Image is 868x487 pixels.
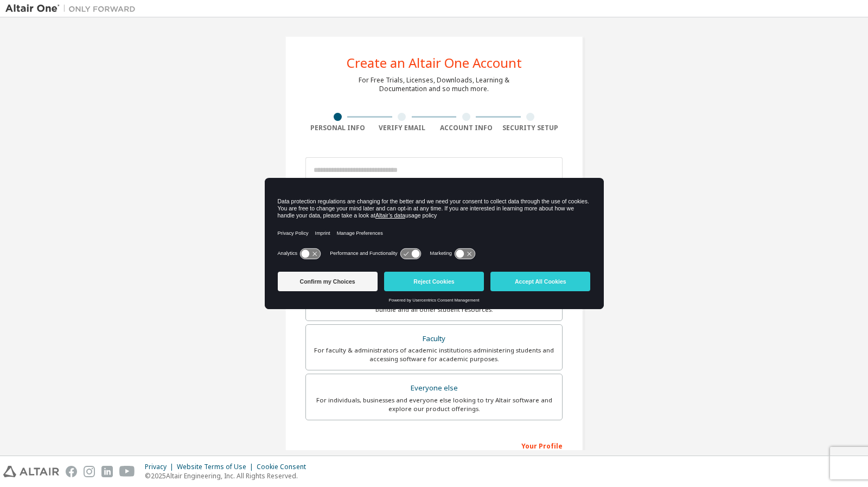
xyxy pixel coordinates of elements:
[499,124,563,132] div: Security Setup
[177,463,257,471] div: Website Terms of Use
[84,466,95,477] img: instagram.svg
[145,471,312,480] p: © 2025 Altair Engineering, Inc. All Rights Reserved.
[347,56,522,69] div: Create an Altair One Account
[5,3,141,14] img: Altair One
[305,437,563,454] div: Your Profile
[434,124,499,132] div: Account Info
[119,466,135,477] img: youtube.svg
[145,463,177,471] div: Privacy
[305,124,370,132] div: Personal Info
[312,381,556,396] div: Everyone else
[312,331,556,347] div: Faculty
[359,76,509,93] div: For Free Trials, Licenses, Downloads, Learning & Documentation and so much more.
[312,346,556,363] div: For faculty & administrators of academic institutions administering students and accessing softwa...
[3,466,59,477] img: altair_logo.svg
[101,466,113,477] img: linkedin.svg
[370,124,435,132] div: Verify Email
[257,463,312,471] div: Cookie Consent
[66,466,77,477] img: facebook.svg
[312,396,556,413] div: For individuals, businesses and everyone else looking to try Altair software and explore our prod...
